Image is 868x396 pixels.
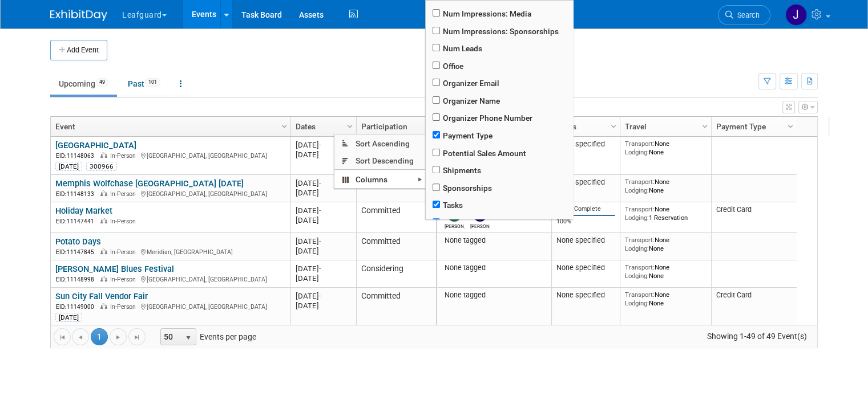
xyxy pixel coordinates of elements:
span: Lodging: [625,272,649,280]
a: Column Settings [424,117,437,134]
td: Credit Card [711,288,797,326]
a: Participation [361,117,429,136]
div: [GEOGRAPHIC_DATA], [GEOGRAPHIC_DATA] [55,301,285,311]
div: [DATE] [55,313,82,322]
span: Transport: [625,178,655,186]
div: [DATE] [296,178,351,188]
span: Organizer Name [426,92,573,109]
span: Go to the previous page [76,333,85,342]
img: Jonathan Zargo [785,4,807,26]
span: Go to the first page [58,333,67,342]
div: None specified [556,178,616,187]
td: Committed [356,202,436,233]
span: Tasks [426,197,573,214]
span: EID: 11148063 [56,153,99,159]
a: Go to the next page [110,328,127,345]
span: - [319,141,321,149]
span: 50 [161,329,180,345]
div: None 1 Reservation [625,205,707,222]
a: Go to the first page [54,328,71,345]
div: None specified [556,236,616,245]
span: EID: 11149000 [56,304,99,310]
span: In-Person [110,152,139,160]
div: None None [625,236,707,252]
a: Column Settings [278,117,291,134]
span: - [319,179,321,187]
span: Lodging: [625,299,649,307]
span: Num Impressions: Sponsorships [426,22,573,40]
a: Go to the last page [128,328,146,345]
div: [DATE] [296,188,351,198]
span: EID: 11148998 [56,276,99,283]
span: 101 [145,78,160,87]
span: Column Settings [609,122,618,131]
a: Column Settings [344,117,357,134]
a: Column Settings [699,117,712,134]
a: Travel [625,117,704,136]
span: Transport: [625,291,655,299]
div: [GEOGRAPHIC_DATA], [GEOGRAPHIC_DATA] [55,189,285,198]
div: 1 of 1 Complete [556,205,616,213]
div: None None [625,263,707,280]
a: Holiday Market [55,206,112,216]
div: [DATE] [296,206,351,215]
span: Organizer Phone Number [426,109,573,127]
span: Transport: [625,236,655,244]
td: Considering [356,260,436,288]
div: [GEOGRAPHIC_DATA], [GEOGRAPHIC_DATA] [55,150,285,160]
a: Column Settings [785,117,797,134]
span: Lodging: [625,186,649,194]
span: Num Leads [426,39,573,57]
span: Column Settings [700,122,709,131]
div: None None [625,140,707,156]
div: None specified [556,291,616,300]
span: select [184,333,193,342]
a: Upcoming49 [50,73,117,95]
span: Office [426,57,573,75]
a: Dates [296,117,349,136]
td: Committed [356,288,436,326]
span: 1 [91,328,108,345]
span: - [319,264,321,273]
span: Num Impressions: Media [426,5,573,22]
div: [GEOGRAPHIC_DATA], [GEOGRAPHIC_DATA] [55,274,285,284]
div: 100% [556,218,616,226]
a: Search [718,5,770,25]
div: [DATE] [296,215,351,225]
span: EID: 11148133 [56,191,99,197]
a: Memphis Wolfchase [GEOGRAPHIC_DATA] [DATE] [55,178,244,189]
a: [PERSON_NAME] Blues Festival [55,264,174,274]
span: 49 [96,78,108,87]
span: In-Person [110,303,139,311]
div: Meridian, [GEOGRAPHIC_DATA] [55,247,285,256]
span: In-Person [110,190,139,198]
img: In-Person Event [100,303,107,309]
span: Travel [426,214,573,231]
span: Events per page [146,328,268,345]
span: Column Settings [280,122,289,131]
a: Past101 [119,73,169,95]
span: Go to the last page [132,333,142,342]
span: Lodging: [625,214,649,222]
a: Tasks [556,117,612,136]
div: None None [625,291,707,307]
a: Event [55,117,283,136]
div: [DATE] [296,150,351,160]
span: In-Person [110,276,139,283]
span: Search [733,11,760,19]
span: Payment Type [426,126,573,144]
a: Payment Type [716,117,789,136]
div: None specified [556,140,616,149]
span: Transport: [625,263,655,271]
td: Credit Card [711,202,797,233]
img: In-Person Event [100,248,107,254]
div: [DATE] [296,264,351,273]
span: Transport: [625,205,655,213]
div: 300966 [86,162,117,171]
span: Sort Ascending [334,134,426,152]
button: Add Event [50,40,107,60]
span: Lodging: [625,244,649,252]
a: [GEOGRAPHIC_DATA] [55,140,136,150]
span: - [319,206,321,215]
a: Potato Days [55,236,101,247]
